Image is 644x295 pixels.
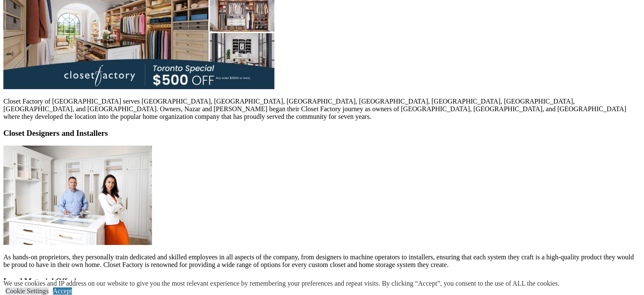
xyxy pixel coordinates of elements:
img: Toronto owners, Nazar and Nataliya stand at a custom island in a closet. [3,146,152,245]
p: Closet Factory of [GEOGRAPHIC_DATA] serves [GEOGRAPHIC_DATA], [GEOGRAPHIC_DATA], [GEOGRAPHIC_DATA... [3,98,641,121]
a: Cookie Settings [6,287,49,295]
h3: Local Material Offerings [3,277,641,286]
div: We use cookies and IP address on our website to give you the most relevant experience by remember... [3,280,559,287]
a: Accept [53,287,72,295]
p: As hands-on proprietors, they personally train dedicated and skilled employees in all aspects of ... [3,253,641,269]
h3: Closet Designers and Installers [3,129,641,138]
